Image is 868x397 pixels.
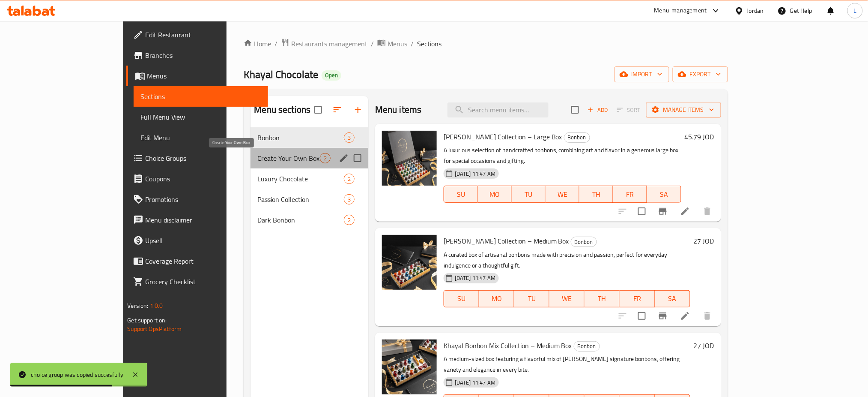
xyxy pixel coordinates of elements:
span: FR [623,292,651,305]
span: Get support on: [127,315,167,326]
span: Khayal Chocolate [244,65,318,84]
span: 2 [344,175,354,183]
span: Branches [145,50,261,60]
button: Add [584,103,611,117]
span: 2 [344,216,354,224]
span: TH [583,188,610,201]
p: A medium-sized box featuring a flavorful mix of [PERSON_NAME] signature bonbons, offering variety... [444,354,690,375]
a: Choice Groups [126,148,268,168]
li: / [274,39,277,49]
div: items [344,174,355,184]
a: Edit menu item [680,311,690,321]
span: TH [588,292,616,305]
div: Dark Bonbon2 [251,210,368,230]
a: Restaurants management [281,38,367,49]
a: Menu disclaimer [126,210,268,230]
span: Select section first [611,103,646,117]
span: Khayal Bonbon Mix Collection – Medium Box [444,339,572,352]
button: MO [478,186,512,203]
span: Restaurants management [291,39,367,49]
span: Coverage Report [145,256,261,266]
span: [PERSON_NAME] Collection – Medium Box [444,235,569,247]
button: Manage items [646,102,721,118]
span: Add [586,105,609,115]
h2: Menu items [375,103,422,116]
span: MO [483,292,511,305]
span: Sections [140,91,261,102]
span: Passion Collection [257,194,343,205]
span: Create Your Own Box [257,153,319,163]
span: L [853,6,856,15]
button: delete [697,201,718,222]
a: Edit menu item [680,206,690,217]
span: TU [518,292,546,305]
span: [DATE] 11:47 AM [451,379,499,387]
a: Promotions [126,189,268,210]
button: SA [647,186,681,203]
span: 3 [344,195,354,204]
span: Select to update [633,202,651,220]
span: Menus [147,71,261,81]
div: Create Your Own Box2edit [251,148,368,168]
nav: breadcrumb [244,38,728,49]
div: Dark Bonbon [257,215,343,225]
div: Bonbon [571,237,597,247]
div: Bonbon [257,132,343,143]
a: Full Menu View [134,107,268,127]
span: Version: [127,300,148,311]
span: WE [549,188,576,201]
nav: Menu sections [251,124,368,234]
a: Menus [377,38,407,49]
div: Bonbon3 [251,127,368,148]
button: TU [514,290,549,307]
div: items [344,194,355,205]
button: SA [655,290,690,307]
span: Bonbon [571,237,597,247]
a: Support.OpsPlatform [127,323,182,334]
span: Select to update [633,307,651,325]
div: Open [322,70,341,81]
span: SA [650,188,677,201]
div: choice group was copied succesfully [31,370,123,379]
button: TH [579,186,613,203]
button: FR [620,290,655,307]
span: Bonbon [564,132,590,142]
a: Edit Menu [134,127,268,148]
span: MO [481,188,508,201]
span: SA [659,292,687,305]
span: [DATE] 11:47 AM [451,170,499,178]
span: Select section [566,101,584,119]
span: Coupons [145,174,261,184]
p: A luxurious selection of handcrafted bonbons, combining art and flavor in a generous large box fo... [444,145,681,166]
button: Branch-specific-item [653,201,673,222]
span: Sort sections [327,99,348,120]
button: MO [479,290,514,307]
a: Sections [134,86,268,107]
span: Add item [584,103,611,117]
button: delete [697,306,718,326]
input: search [447,102,549,117]
span: [PERSON_NAME] Collection – Large Box [444,130,562,143]
button: SU [444,290,479,307]
span: Grocery Checklist [145,277,261,287]
div: Menu-management [654,6,707,16]
span: Menus [388,39,407,49]
span: Sections [417,39,441,49]
button: Branch-specific-item [653,306,673,326]
img: Khayal Bonbon Mix Collection – Medium Box [382,340,437,394]
span: 2 [320,154,330,162]
span: 1.0.0 [150,300,163,311]
span: FR [617,188,644,201]
span: SU [447,292,476,305]
button: WE [549,290,585,307]
span: Luxury Chocolate [257,174,343,184]
span: Edit Menu [140,132,261,143]
h6: 27 JOD [694,235,714,247]
span: WE [553,292,581,305]
button: Add section [348,99,368,120]
button: SU [444,186,478,203]
span: Select all sections [309,101,327,119]
span: Bonbon [574,341,600,351]
button: TH [585,290,620,307]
